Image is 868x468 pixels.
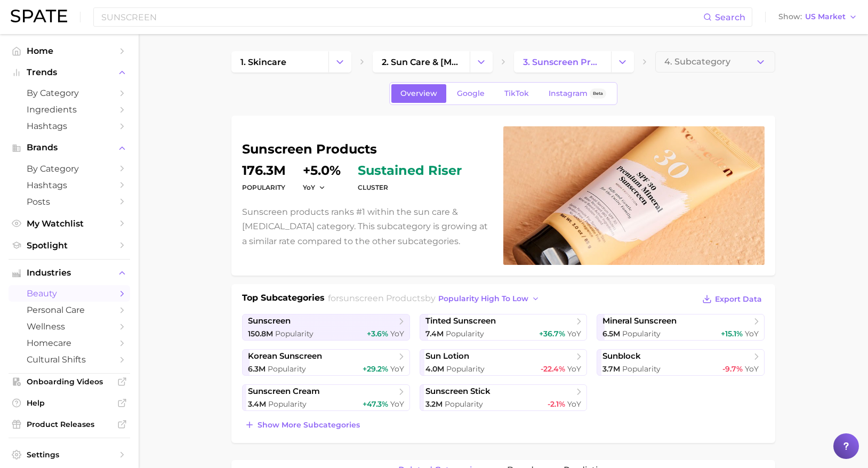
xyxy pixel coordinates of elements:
[721,329,743,338] span: +15.1%
[745,329,759,338] span: YoY
[9,318,130,335] a: wellness
[438,294,528,303] span: popularity high to low
[303,164,341,177] dd: +5.0%
[268,364,306,374] span: Popularity
[242,143,491,156] h1: sunscreen products
[231,51,328,72] a: 1. skincare
[9,265,130,281] button: Industries
[446,329,484,338] span: Popularity
[9,193,130,210] a: Posts
[27,46,112,56] span: Home
[540,84,615,103] a: InstagramBeta
[9,374,130,390] a: Onboarding Videos
[9,302,130,318] a: personal care
[390,399,404,409] span: YoY
[9,140,130,156] button: Brands
[504,89,529,98] span: TikTok
[27,121,112,131] span: Hashtags
[242,205,491,248] p: Sunscreen products ranks #1 within the sun care & [MEDICAL_DATA] category. This subcategory is gr...
[715,12,745,22] span: Search
[9,447,130,463] a: Settings
[655,51,775,72] button: 4. Subcategory
[420,384,588,411] a: sunscreen stick3.2m Popularity-2.1% YoY
[9,335,130,351] a: homecare
[268,399,307,409] span: Popularity
[593,89,603,98] span: Beta
[457,89,485,98] span: Google
[27,240,112,251] span: Spotlight
[27,143,112,152] span: Brands
[275,329,314,338] span: Popularity
[27,68,112,77] span: Trends
[715,295,762,304] span: Export Data
[445,399,483,409] span: Popularity
[745,364,759,374] span: YoY
[27,419,112,429] span: Product Releases
[539,329,565,338] span: +36.7%
[567,329,581,338] span: YoY
[373,51,470,72] a: 2. sun care & [MEDICAL_DATA]
[27,450,112,459] span: Settings
[9,160,130,177] a: by Category
[805,14,846,20] span: US Market
[567,399,581,409] span: YoY
[9,285,130,302] a: beauty
[27,398,112,408] span: Help
[240,57,286,67] span: 1. skincare
[425,316,496,326] span: tinted sunscreen
[242,314,410,341] a: sunscreen150.8m Popularity+3.6% YoY
[27,268,112,278] span: Industries
[9,351,130,368] a: cultural shifts
[664,57,730,67] span: 4. Subcategory
[400,89,437,98] span: Overview
[358,181,462,194] dt: cluster
[9,101,130,118] a: Ingredients
[9,237,130,254] a: Spotlight
[242,384,410,411] a: sunscreen cream3.4m Popularity+47.3% YoY
[776,10,860,24] button: ShowUS Market
[9,64,130,80] button: Trends
[248,329,273,338] span: 150.8m
[778,14,802,20] span: Show
[622,329,661,338] span: Popularity
[9,177,130,193] a: Hashtags
[425,386,491,397] span: sunscreen stick
[328,51,351,72] button: Change Category
[602,351,641,361] span: sunblock
[303,183,326,192] button: YoY
[9,416,130,432] a: Product Releases
[242,349,410,376] a: korean sunscreen6.3m Popularity+29.2% YoY
[363,364,388,374] span: +29.2%
[248,386,320,397] span: sunscreen cream
[242,417,363,432] button: Show more subcategories
[9,118,130,134] a: Hashtags
[425,399,443,409] span: 3.2m
[242,181,286,194] dt: Popularity
[611,51,634,72] button: Change Category
[248,399,266,409] span: 3.4m
[27,180,112,190] span: Hashtags
[514,51,611,72] a: 3. sunscreen products
[363,399,388,409] span: +47.3%
[27,88,112,98] span: by Category
[339,293,425,303] span: sunscreen products
[242,164,286,177] dd: 176.3m
[567,364,581,374] span: YoY
[597,314,765,341] a: mineral sunscreen6.5m Popularity+15.1% YoY
[328,293,543,303] span: for by
[27,288,112,298] span: beauty
[303,183,315,192] span: YoY
[425,364,444,374] span: 4.0m
[27,164,112,174] span: by Category
[248,316,291,326] span: sunscreen
[367,329,388,338] span: +3.6%
[541,364,565,374] span: -22.4%
[27,321,112,332] span: wellness
[448,84,494,103] a: Google
[436,292,543,306] button: popularity high to low
[548,399,565,409] span: -2.1%
[425,351,469,361] span: sun lotion
[700,292,765,306] button: Export Data
[602,329,620,338] span: 6.5m
[549,89,588,98] span: Instagram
